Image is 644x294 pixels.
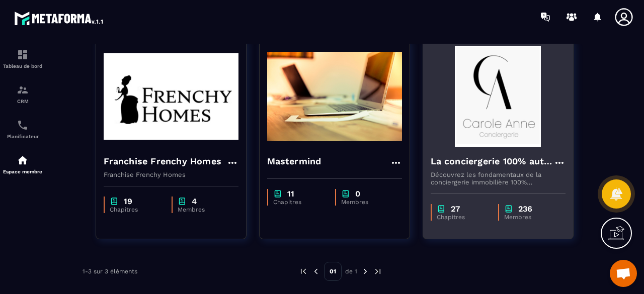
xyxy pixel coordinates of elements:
[273,189,282,199] img: chapter
[3,112,43,147] a: schedulerschedulerPlanificateur
[437,214,488,221] p: Chapitres
[324,262,342,281] p: 01
[83,268,137,275] p: 1-3 sur 3 éléments
[3,147,43,182] a: automationsautomationsEspace membre
[3,99,43,104] p: CRM
[104,154,222,168] h4: Franchise Frenchy Homes
[451,204,460,214] p: 27
[14,9,105,27] img: logo
[341,189,350,199] img: chapter
[3,63,43,69] p: Tableau de bord
[299,267,308,276] img: prev
[110,197,119,206] img: chapter
[431,46,566,147] img: formation-background
[341,199,392,206] p: Membres
[178,197,187,206] img: chapter
[124,197,132,206] p: 19
[110,206,162,213] p: Chapitres
[287,189,294,199] p: 11
[355,189,360,199] p: 0
[3,76,43,112] a: formationformationCRM
[345,267,357,275] p: de 1
[17,119,29,131] img: scheduler
[610,260,637,287] a: Ouvrir le chat
[518,204,532,214] p: 236
[178,206,228,213] p: Membres
[104,46,238,147] img: formation-background
[504,204,513,214] img: chapter
[504,214,555,221] p: Membres
[3,169,43,174] p: Espace membre
[431,154,553,168] h4: La conciergerie 100% automatisée
[96,38,259,252] a: formation-backgroundFranchise Frenchy HomesFranchise Frenchy Homeschapter19Chapitreschapter4Membres
[259,38,423,252] a: formation-backgroundMastermindchapter11Chapitreschapter0Membres
[273,199,325,206] p: Chapitres
[431,171,566,186] p: Découvrez les fondamentaux de la conciergerie immobilière 100% automatisée. Cette formation est c...
[3,41,43,76] a: formationformationTableau de bord
[104,171,238,178] p: Franchise Frenchy Homes
[423,38,586,252] a: formation-backgroundLa conciergerie 100% automatiséeDécouvrez les fondamentaux de la conciergerie...
[17,49,29,61] img: formation
[267,46,402,147] img: formation-background
[437,204,446,214] img: chapter
[361,267,370,276] img: next
[267,154,321,168] h4: Mastermind
[17,154,29,166] img: automations
[192,197,197,206] p: 4
[311,267,320,276] img: prev
[3,134,43,139] p: Planificateur
[17,84,29,96] img: formation
[373,267,382,276] img: next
